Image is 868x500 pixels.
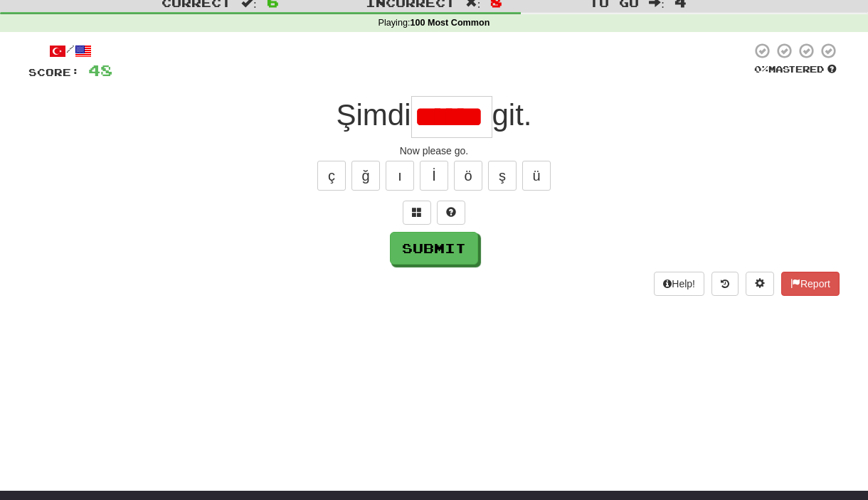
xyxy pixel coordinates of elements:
button: Help! [654,272,704,296]
button: ö [454,161,482,191]
button: İ [420,161,448,191]
button: Single letter hint - you only get 1 per sentence and score half the points! alt+h [437,201,465,225]
button: ü [522,161,551,191]
span: git. [492,98,532,132]
span: 0 % [754,63,768,75]
span: 48 [88,61,112,79]
div: Mastered [751,63,840,76]
button: ı [386,161,414,191]
span: Şimdi [336,98,411,132]
div: Now please go. [28,144,840,158]
button: ş [488,161,517,191]
button: ğ [351,161,380,191]
div: / [28,42,112,60]
span: Score: [28,66,80,78]
button: Report [781,272,840,296]
button: Switch sentence to multiple choice alt+p [403,201,431,225]
button: Submit [390,232,478,265]
button: Round history (alt+y) [711,272,739,296]
strong: 100 Most Common [410,18,489,28]
button: ç [317,161,346,191]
